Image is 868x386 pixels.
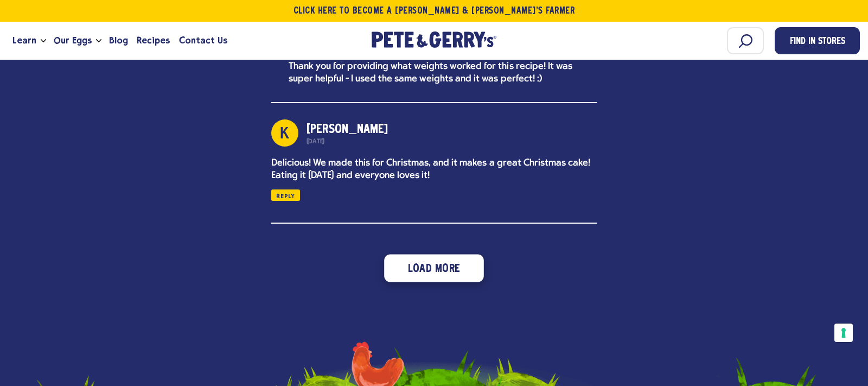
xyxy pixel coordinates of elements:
span: Learn [12,34,36,47]
a: Contact Us [175,26,232,55]
button: Your consent preferences for tracking technologies [834,324,853,342]
input: Search [727,27,764,54]
button: Reply [271,189,300,201]
small: [DATE] [307,137,388,147]
span: Contact Us [179,34,227,47]
div: item [271,119,597,207]
a: Learn [8,26,41,55]
span: Find in Stores [790,35,845,49]
p: Delicious! We made this for Christmas, and it makes a great Christmas cake! Eating it [DATE] and ... [271,157,597,182]
span: K [280,126,289,143]
span: Blog [109,34,128,47]
button: Load More [384,255,484,282]
button: Open the dropdown menu for Learn [41,39,46,43]
button: Open the dropdown menu for Our Eggs [96,39,101,43]
a: Blog [105,26,132,55]
a: Recipes [132,26,174,55]
span: Our Eggs [54,34,92,47]
a: Find in Stores [775,27,860,54]
h4: [PERSON_NAME] [307,122,388,138]
a: Our Eggs [49,26,96,55]
p: Thank you for providing what weights worked for this recipe! It was super helpful - I used the sa... [289,60,597,86]
span: Recipes [137,34,170,47]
